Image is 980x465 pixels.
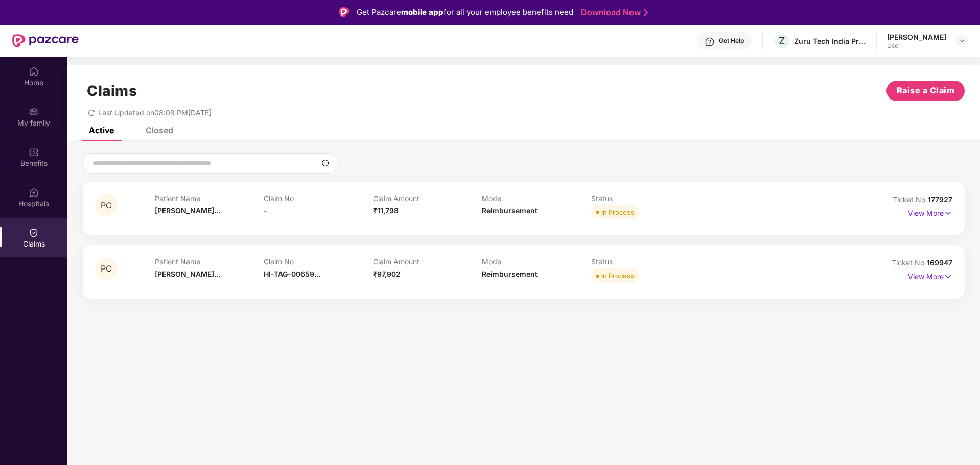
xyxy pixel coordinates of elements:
[482,270,538,278] span: Reimbursement
[928,195,952,204] span: 177927
[373,206,399,215] span: ₹11,798
[886,81,965,101] button: Raise a Claim
[719,37,744,45] div: Get Help
[29,187,39,198] img: svg+xml;base64,PHN2ZyBpZD0iSG9zcGl0YWxzIiB4bWxucz0iaHR0cDovL3d3dy53My5vcmcvMjAwMC9zdmciIHdpZHRoPS...
[29,228,39,238] img: svg+xml;base64,PHN2ZyBpZD0iQ2xhaW0iIHhtbG5zPSJodHRwOi8vd3d3LnczLm9yZy8yMDAwL3N2ZyIgd2lkdGg9IjIwIi...
[591,194,701,203] p: Status
[101,264,112,273] span: PC
[29,107,39,117] img: svg+xml;base64,PHN2ZyB3aWR0aD0iMjAiIGhlaWdodD0iMjAiIHZpZXdCb3g9IjAgMCAyMCAyMCIgZmlsbD0ibm9uZSIgeG...
[357,6,573,18] div: Get Pazcare for all your employee benefits need
[601,271,634,281] div: In Process
[482,206,538,215] span: Reimbursement
[482,257,591,266] p: Mode
[89,125,114,135] div: Active
[98,108,212,117] span: Last Updated on 08:08 PM[DATE]
[29,147,39,157] img: svg+xml;base64,PHN2ZyBpZD0iQmVuZWZpdHMiIHhtbG5zPSJodHRwOi8vd3d3LnczLm9yZy8yMDAwL3N2ZyIgd2lkdGg9Ij...
[893,195,928,204] span: Ticket No
[591,257,701,266] p: Status
[155,270,220,278] span: [PERSON_NAME]...
[87,82,137,100] h1: Claims
[101,201,112,210] span: PC
[927,258,952,267] span: 169947
[264,257,373,266] p: Claim No
[908,205,952,219] p: View More
[264,194,373,203] p: Claim No
[897,84,955,97] span: Raise a Claim
[88,108,95,117] span: redo
[644,7,648,18] img: Stroke
[705,37,715,47] img: svg+xml;base64,PHN2ZyBpZD0iSGVscC0zMngzMiIgeG1sbnM9Imh0dHA6Ly93d3cudzMub3JnLzIwMDAvc3ZnIiB3aWR0aD...
[401,7,444,17] strong: mobile app
[373,194,482,203] p: Claim Amount
[264,206,267,215] span: -
[155,257,264,266] p: Patient Name
[779,35,785,47] span: Z
[944,271,952,282] img: svg+xml;base64,PHN2ZyB4bWxucz0iaHR0cDovL3d3dy53My5vcmcvMjAwMC9zdmciIHdpZHRoPSIxNyIgaGVpZ2h0PSIxNy...
[373,257,482,266] p: Claim Amount
[12,34,79,47] img: New Pazcare Logo
[321,159,330,167] img: svg+xml;base64,PHN2ZyBpZD0iU2VhcmNoLTMyeDMyIiB4bWxucz0iaHR0cDovL3d3dy53My5vcmcvMjAwMC9zdmciIHdpZH...
[155,206,220,215] span: [PERSON_NAME]...
[944,208,952,219] img: svg+xml;base64,PHN2ZyB4bWxucz0iaHR0cDovL3d3dy53My5vcmcvMjAwMC9zdmciIHdpZHRoPSIxNyIgaGVpZ2h0PSIxNy...
[339,7,349,17] img: Logo
[146,125,173,135] div: Closed
[482,194,591,203] p: Mode
[887,32,946,42] div: [PERSON_NAME]
[581,7,645,18] a: Download Now
[601,207,634,217] div: In Process
[958,37,966,45] img: svg+xml;base64,PHN2ZyBpZD0iRHJvcGRvd24tMzJ4MzIiIHhtbG5zPSJodHRwOi8vd3d3LnczLm9yZy8yMDAwL3N2ZyIgd2...
[264,270,320,278] span: HI-TAG-00659...
[373,270,401,278] span: ₹97,902
[887,42,946,50] div: User
[155,194,264,203] p: Patient Name
[892,258,927,267] span: Ticket No
[908,268,952,282] p: View More
[29,66,39,77] img: svg+xml;base64,PHN2ZyBpZD0iSG9tZSIgeG1sbnM9Imh0dHA6Ly93d3cudzMub3JnLzIwMDAvc3ZnIiB3aWR0aD0iMjAiIG...
[794,36,866,46] div: Zuru Tech India Private Limited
